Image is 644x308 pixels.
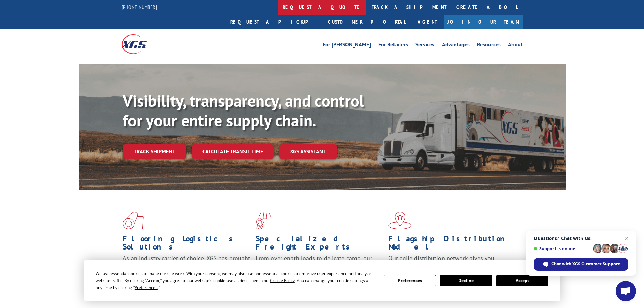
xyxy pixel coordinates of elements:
a: Join Our Team [444,15,523,29]
span: Preferences [135,285,158,290]
button: Accept [496,275,548,286]
span: Questions? Chat with us! [534,236,628,241]
a: Advantages [442,42,470,49]
img: xgs-icon-focused-on-flooring-red [256,212,271,229]
a: About [508,42,523,49]
a: Customer Portal [323,15,411,29]
p: From overlength loads to delicate cargo, our experienced staff knows the best way to move your fr... [256,254,383,284]
div: Open chat [616,281,636,301]
a: Track shipment [123,144,186,159]
span: As an industry carrier of choice, XGS has brought innovation and dedication to flooring logistics... [123,254,250,278]
img: xgs-icon-total-supply-chain-intelligence-red [123,212,144,229]
button: Decline [440,275,492,286]
a: XGS ASSISTANT [279,144,337,159]
img: xgs-icon-flagship-distribution-model-red [388,212,412,229]
span: Close chat [623,234,631,242]
span: Our agile distribution network gives you nationwide inventory management on demand. [388,254,513,270]
div: Chat with XGS Customer Support [534,258,628,271]
h1: Flooring Logistics Solutions [123,235,251,254]
a: Calculate transit time [192,144,274,159]
b: Visibility, transparency, and control for your entire supply chain. [123,90,364,131]
h1: Flagship Distribution Model [388,235,516,254]
a: [PHONE_NUMBER] [122,4,157,10]
h1: Specialized Freight Experts [256,235,383,254]
span: Support is online [534,246,591,251]
span: Cookie Policy [270,278,295,283]
span: Chat with XGS Customer Support [551,261,620,267]
a: Services [415,42,434,49]
button: Preferences [384,275,436,286]
div: Cookie Consent Prompt [84,260,560,301]
a: Resources [477,42,501,49]
a: Agent [411,15,444,29]
a: For [PERSON_NAME] [323,42,371,49]
a: Request a pickup [225,15,323,29]
a: For Retailers [378,42,408,49]
div: We use essential cookies to make our site work. With your consent, we may also use non-essential ... [96,270,376,291]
